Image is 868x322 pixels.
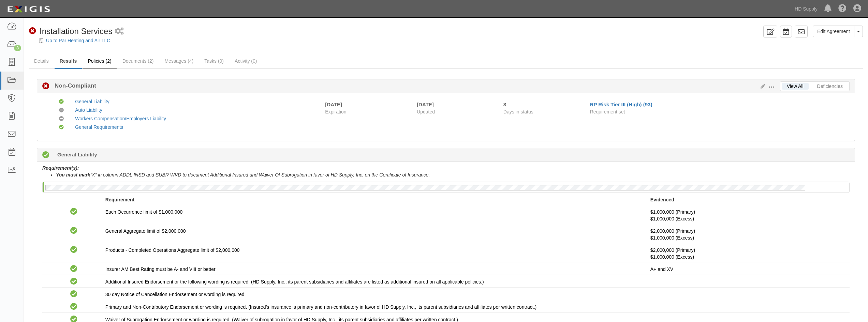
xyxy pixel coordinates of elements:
i: Compliant [70,303,77,310]
i: Help Center - Complianz [838,5,847,13]
i: Non-Compliant [29,28,36,35]
strong: Evidenced [650,197,674,202]
div: 8 [14,45,21,51]
a: Policies (2) [83,54,116,69]
a: Results [55,54,82,69]
a: Edit Agreement [813,26,854,37]
i: No Coverage [59,108,64,113]
i: No Coverage [59,117,64,121]
span: Policy #ENP 0729529 Insurer: Cincinnati Insurance Company [650,254,694,260]
a: RP Risk Tier III (High) (93) [590,102,652,107]
a: General Requirements [75,124,123,130]
span: Primary and Non-Contributory Endorsement or wording is required. (Insured’s insurance is primary ... [105,304,536,310]
a: Documents (2) [117,54,159,68]
b: General Liability [57,151,97,158]
p: $2,000,000 (Primary) [650,228,844,241]
span: Expiration [325,108,412,115]
span: Installation Services [40,27,112,36]
p: A+ and XV [650,266,844,273]
div: [DATE] [417,101,493,108]
span: Days in status [503,109,533,114]
div: Installation Services [29,26,112,37]
a: Workers Compensation/Employers Liability [75,116,166,121]
a: View All [782,83,809,90]
i: Compliant [70,246,77,254]
i: Compliant [70,291,77,298]
i: Compliant 8 days (since 09/22/2025) [42,152,49,159]
p: $1,000,000 (Primary) [650,209,844,222]
a: Tasks (0) [199,54,229,68]
span: Products - Completed Operations Aggregate limit of $2,000,000 [105,247,240,253]
a: Edit Results [758,83,765,89]
div: [DATE] [325,101,342,108]
a: General Liability [75,99,109,104]
i: Non-Compliant [42,83,49,90]
span: 30 day Notice of Cancellation Endorsement or wording is required. [105,292,246,297]
i: Compliant [70,208,77,215]
i: Compliant [70,278,77,285]
span: General Aggregate limit of $2,000,000 [105,228,186,234]
u: You must mark [56,172,90,178]
span: Additional Insured Endorsement or the following wording is required: (HD Supply, Inc., its parent... [105,279,484,285]
span: Requirement set [590,109,625,114]
a: HD Supply [791,2,821,16]
span: Insurer AM Best Rating must be A- and VIII or better [105,266,216,272]
p: $2,000,000 (Primary) [650,247,844,260]
i: Compliant [59,99,64,104]
i: Compliant [59,125,64,130]
span: Updated [417,109,435,114]
span: Each Occurrence limit of $1,000,000 [105,209,182,215]
i: “X” in column ADDL INSD and SUBR WVD to document Additional Insured and Waiver Of Subrogation in ... [56,172,430,178]
i: 2 scheduled workflows [115,28,124,35]
i: Compliant [70,265,77,273]
img: logo-5460c22ac91f19d4615b14bd174203de0afe785f0fc80cf4dbbc73dc1793850b.png [5,3,52,15]
div: Since 09/22/2025 [503,101,585,108]
span: Policy #ENP 0729529 Insurer: Cincinnati Insurance Company [650,235,694,241]
a: Auto Liability [75,107,102,113]
a: Messages (4) [159,54,198,68]
i: Compliant [70,227,77,234]
b: Requirement(s): [42,165,79,171]
a: Deficiencies [812,83,848,90]
b: Non-Compliant [49,82,96,90]
a: Up to Par Heating and Air LLC [46,38,110,43]
a: Activity (0) [230,54,262,68]
span: Policy #ENP 0729529 Insurer: Cincinnati Insurance Company [650,216,694,221]
strong: Requirement [105,197,135,202]
a: Details [29,54,54,68]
